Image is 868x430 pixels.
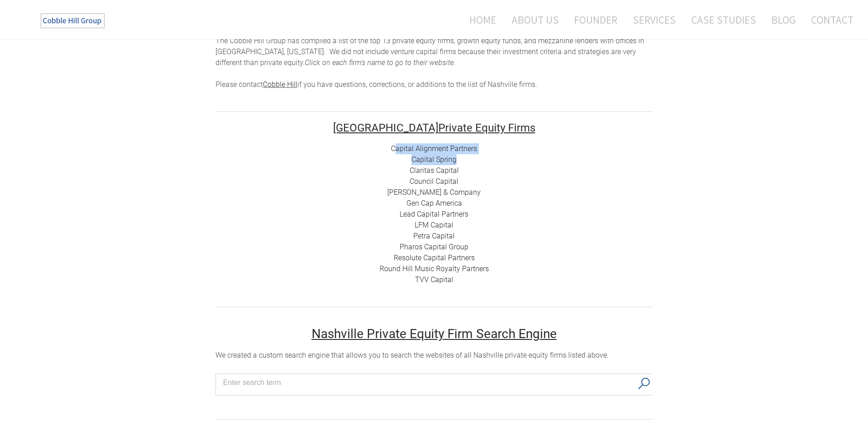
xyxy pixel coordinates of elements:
[380,264,489,273] a: Round Hill Music Royalty Partners
[216,80,537,89] span: Please contact if you have questions, corrections, or additions to the list of Nashville firms.
[400,243,468,251] a: Pharos Capital Group
[35,10,112,32] img: The Cobble Hill Group LLC
[456,8,503,32] a: Home
[415,221,453,229] a: LFM Capital
[305,58,456,67] em: Click on each firm's name to go to their website. ​
[216,350,653,361] div: ​We created a custom search engine that allows you to search the websites of all Nashville privat...
[391,144,477,153] a: Capital Alignment Partners
[410,166,459,175] a: Claritas Capital
[505,8,565,32] a: About Us
[394,253,475,262] a: Resolute Capital Partners
[216,47,636,67] span: enture capital firms because their investment criteria and strategies are very different than pri...
[626,8,683,32] a: Services
[333,121,438,134] font: [GEOGRAPHIC_DATA]
[400,210,468,218] a: Lead Capital Partners
[410,177,458,186] a: Council Capital
[223,376,633,390] input: Search input
[216,35,653,90] div: he top 13 private equity firms, growth equity funds, and mezzanine lenders with offices in [GEOGR...
[804,8,853,32] a: Contact
[684,8,763,32] a: Case Studies
[635,374,653,393] button: Search
[216,36,360,45] span: The Cobble Hill Group has compiled a list of t
[413,232,455,240] a: Petra Capital
[333,121,535,134] font: Private Equity Firms
[415,275,453,284] a: TVV Capital
[411,155,457,164] a: Capital Spring
[567,8,624,32] a: Founder
[765,8,802,32] a: Blog
[263,80,298,89] a: Cobble Hill
[406,199,462,207] a: Gen Cap America
[312,326,557,341] u: Nashville Private Equity Firm Search Engine
[387,188,481,197] a: [PERSON_NAME] & Company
